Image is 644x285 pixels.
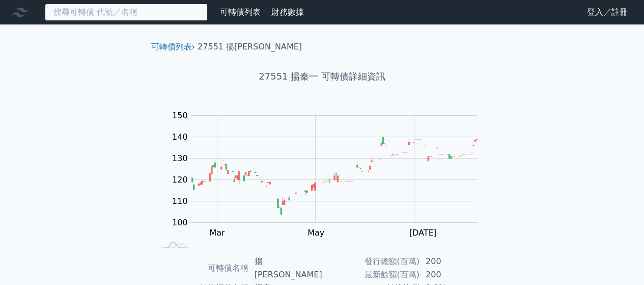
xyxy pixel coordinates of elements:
[172,196,188,206] tspan: 110
[307,228,324,238] tspan: May
[248,255,322,281] td: 揚[PERSON_NAME]
[172,175,188,185] tspan: 120
[220,7,261,17] a: 可轉債列表
[191,137,477,214] g: Series
[172,111,188,120] tspan: 150
[143,69,501,84] h1: 27551 揚秦一 可轉債詳細資訊
[45,4,208,21] input: 搜尋可轉債 代號／名稱
[419,268,489,281] td: 200
[155,255,248,281] td: 可轉債名稱
[322,268,419,281] td: 最新餘額(百萬)
[151,42,192,51] a: 可轉債列表
[209,228,225,238] tspan: Mar
[172,218,188,227] tspan: 100
[409,228,436,238] tspan: [DATE]
[172,132,188,142] tspan: 140
[198,41,302,53] li: 27551 揚[PERSON_NAME]
[579,4,636,20] a: 登入／註冊
[322,255,419,268] td: 發行總額(百萬)
[271,7,304,17] a: 財務數據
[166,111,492,238] g: Chart
[419,255,489,268] td: 200
[172,153,188,163] tspan: 130
[151,41,195,53] li: ›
